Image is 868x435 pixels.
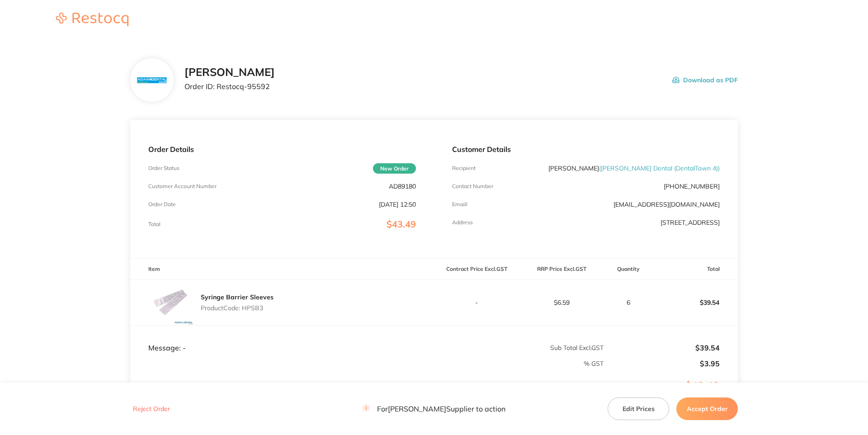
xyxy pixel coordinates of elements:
a: Syringe Barrier Sleeves [201,293,274,301]
h2: [PERSON_NAME] [184,66,275,79]
p: Emaill [452,201,467,208]
span: ( [PERSON_NAME] Dental (DentalTown 4) ) [599,164,720,172]
img: c3U2bmRiag [148,280,193,325]
p: $3.95 [604,359,720,368]
p: [STREET_ADDRESS] [660,219,720,226]
button: Download as PDF [672,66,738,94]
p: [DATE] 12:50 [379,201,416,208]
p: Order ID: Restocq- 95592 [184,82,275,90]
p: - [434,299,519,306]
img: N3hiYW42Mg [137,77,166,83]
p: Contact Number [452,183,493,189]
p: $6.59 [519,299,604,306]
p: Address [452,219,473,226]
th: RRP Price Excl. GST [519,259,604,280]
th: Contract Price Excl. GST [434,259,519,280]
span: New Order [373,163,416,174]
p: Order Date [148,201,176,208]
button: Reject Order [130,405,173,413]
th: Item [130,259,434,280]
p: Order Status [148,165,179,171]
p: [PHONE_NUMBER] [664,183,720,190]
a: [EMAIL_ADDRESS][DOMAIN_NAME] [613,200,720,208]
p: Total [148,221,160,227]
p: 6 [604,299,652,306]
p: For [PERSON_NAME] Supplier to action [363,405,505,413]
p: [PERSON_NAME] [548,165,720,172]
th: Total [653,259,738,280]
p: Sub Total ( 1 Items) [131,382,604,407]
p: Sub Total Excl. GST [434,344,604,351]
p: $43.49 [604,380,737,411]
p: Product Code: HPSB3 [201,304,274,312]
td: Message: - [130,325,434,352]
th: Quantity [604,259,653,280]
button: Edit Prices [608,397,669,420]
p: Customer Account Number [148,183,217,189]
img: Restocq logo [47,13,137,26]
p: Customer Details [452,145,720,153]
p: AD89180 [389,183,416,190]
p: % GST [131,360,604,367]
a: Restocq logo [47,13,137,28]
p: $39.54 [653,292,737,313]
p: Order Details [148,145,416,153]
p: $39.54 [604,344,720,352]
span: $43.49 [387,218,416,230]
p: Recipient [452,165,476,171]
button: Accept Order [676,397,738,420]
